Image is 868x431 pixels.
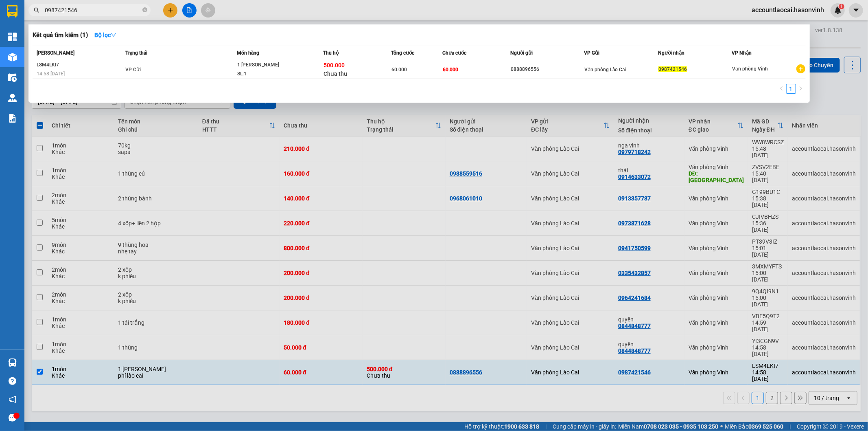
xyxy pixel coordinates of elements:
span: Thu hộ [323,50,339,56]
span: Văn phòng Lào Cai [585,67,626,73]
div: SL: 1 [237,70,298,79]
span: Người gửi [510,50,533,56]
img: warehouse-icon [8,73,17,82]
span: Món hàng [237,50,259,56]
li: Previous Page [776,84,786,94]
button: right [796,84,806,94]
span: Chưa thu [324,70,347,77]
span: left [779,86,784,91]
span: notification [9,396,16,403]
span: VP Nhận [732,50,752,56]
span: down [111,32,116,38]
button: Bộ lọcdown [88,29,123,42]
span: search [34,7,39,13]
div: 0888896556 [511,65,584,74]
img: logo-vxr [7,5,17,18]
span: Văn phòng Vinh [732,66,768,72]
span: VP Gửi [584,50,600,56]
li: 1 [786,84,796,94]
div: 1 [PERSON_NAME] [237,61,298,70]
span: 500.000 [324,62,345,68]
span: VP Gửi [125,67,141,73]
strong: Bộ lọc [94,32,116,38]
span: 60.000 [443,67,458,73]
img: warehouse-icon [8,94,17,102]
a: 1 [787,84,796,93]
h3: Kết quả tìm kiếm ( 1 ) [33,31,88,40]
div: LSM4LKI7 [37,61,123,69]
span: Trạng thái [125,50,147,56]
img: dashboard-icon [8,33,17,41]
span: 0987421546 [658,66,687,72]
span: 60.000 [391,67,407,73]
input: Tìm tên, số ĐT hoặc mã đơn [45,6,141,15]
span: right [798,86,803,91]
span: [PERSON_NAME] [37,50,74,56]
button: left [776,84,786,94]
span: Chưa cước [442,50,466,56]
span: Tổng cước [391,50,414,56]
span: Người nhận [658,50,684,56]
img: warehouse-icon [8,53,17,62]
img: warehouse-icon [8,358,17,367]
span: close-circle [142,7,147,14]
span: 14:58 [DATE] [37,71,65,77]
span: close-circle [142,7,147,12]
li: Next Page [796,84,806,94]
span: message [9,414,16,422]
span: question-circle [9,377,16,385]
span: plus-circle [796,64,805,73]
img: solution-icon [8,114,17,123]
